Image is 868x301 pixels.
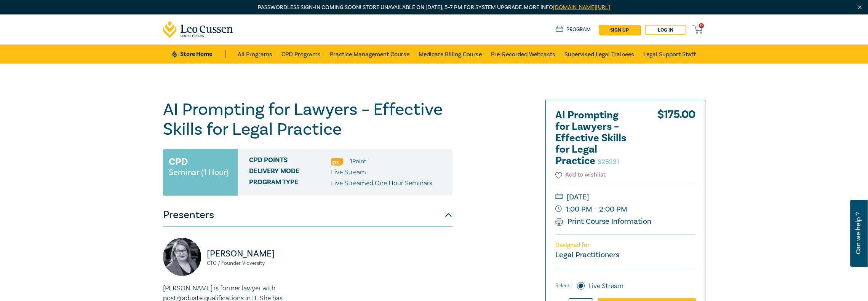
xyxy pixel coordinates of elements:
[599,25,640,35] a: sign up
[657,110,695,170] div: $ 175.00
[555,203,695,215] small: 1:00 PM - 2:00 PM
[645,25,686,35] a: Log in
[491,45,555,64] a: Pre-Recorded Webcasts
[643,45,696,64] a: Legal Support Staff
[588,281,623,291] label: Live Stream
[555,110,639,167] h2: AI Prompting for Lawyers – Effective Skills for Legal Practice
[330,45,409,64] a: Practice Management Course
[169,155,188,169] h3: CPD
[556,25,591,34] a: Program
[555,250,619,260] small: Legal Practitioners
[163,238,201,276] img: https://s3.ap-southeast-2.amazonaws.com/leo-cussen-store-production-content/Contacts/Natalie%20Wi...
[855,204,862,262] span: Can we help ?
[249,167,331,177] span: Delivery Mode
[281,45,321,64] a: CPD Programs
[249,178,331,188] span: Program type
[163,204,452,226] button: Presenters
[238,45,272,64] a: All Programs
[331,158,343,166] img: Professional Skills
[555,170,606,179] button: Add to wishlist
[553,4,610,11] a: [DOMAIN_NAME][URL]
[207,248,303,260] p: [PERSON_NAME]
[419,45,482,64] a: Medicare Billing Course
[163,3,705,12] p: Passwordless sign-in coming soon! Store unavailable on [DATE], 5–7 PM for system upgrade. More info
[207,261,303,266] small: CTO / Founder, Vidversity
[555,242,695,249] p: Designed for
[169,169,229,176] small: Seminar (1 Hour)
[598,158,619,166] small: S25231
[555,217,652,226] a: Print Course Information
[699,23,704,28] span: 0
[350,156,366,166] li: 1 Point
[564,45,634,64] a: Supervised Legal Trainees
[555,191,695,203] small: [DATE]
[331,178,432,188] p: Live Streamed One Hour Seminars
[172,50,225,58] a: Store Home
[163,100,452,139] h1: AI Prompting for Lawyers – Effective Skills for Legal Practice
[555,282,571,290] span: Select:
[857,4,863,11] img: Close
[249,156,331,166] span: CPD Points
[331,168,366,177] span: Live Stream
